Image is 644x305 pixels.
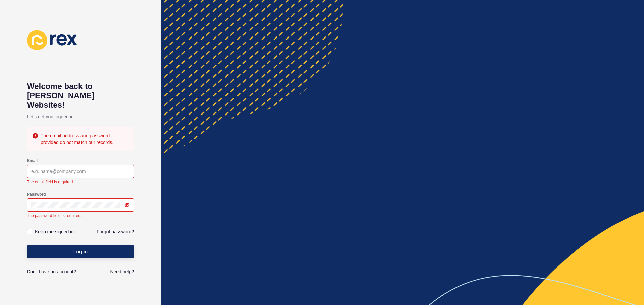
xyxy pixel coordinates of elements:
[73,248,88,255] span: Log in
[27,192,46,197] label: Password
[27,110,134,123] p: Let's get you logged in.
[27,268,76,275] a: Don't have an account?
[27,179,134,185] div: The email field is required.
[110,268,134,275] a: Need help?
[35,228,74,235] label: Keep me signed in
[27,213,134,218] div: The password field is required.
[31,168,130,175] input: e.g. name@company.com
[41,132,128,146] div: The email address and password provided do not match our records.
[97,228,134,235] a: Forgot password?
[27,82,134,110] h1: Welcome back to [PERSON_NAME] Websites!
[27,245,134,258] button: Log in
[27,158,38,163] label: Email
